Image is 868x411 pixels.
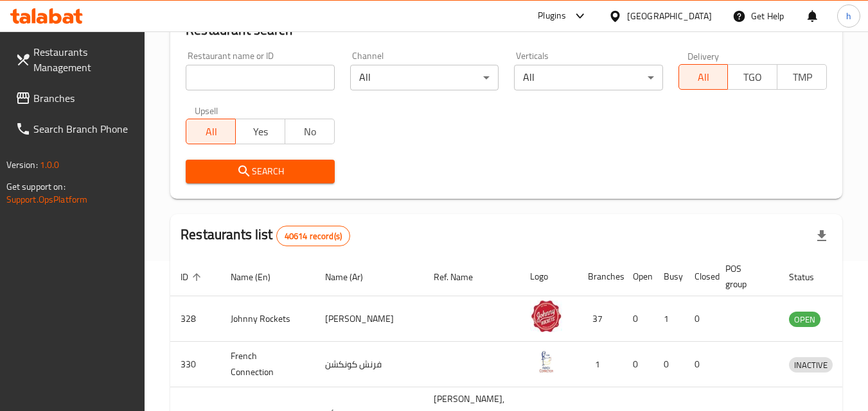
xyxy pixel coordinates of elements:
[186,65,334,90] input: Search for restaurant name or ID..
[725,261,763,292] span: POS group
[530,300,562,332] img: Johnny Rockets
[195,106,218,115] label: Upsell
[783,68,822,87] span: TMP
[191,122,231,141] span: All
[684,342,715,387] td: 0
[170,296,220,342] td: 328
[290,122,330,141] span: No
[846,9,851,23] span: h
[687,51,720,60] label: Delivery
[578,296,623,342] td: 37
[186,160,334,183] button: Search
[578,257,623,296] th: Branches
[325,269,380,285] span: Name (Ar)
[5,83,145,113] a: Branches
[789,269,831,285] span: Status
[578,342,623,387] td: 1
[277,230,350,242] span: 40614 record(s)
[623,257,653,296] th: Open
[33,44,135,75] span: Restaurants Management
[181,269,205,285] span: ID
[285,119,335,144] button: No
[789,312,820,327] span: OPEN
[170,342,220,387] td: 330
[315,296,423,342] td: [PERSON_NAME]
[434,269,490,285] span: Ref. Name
[806,221,837,251] div: Export file
[220,342,315,387] td: French Connection
[684,257,715,296] th: Closed
[181,225,350,246] h2: Restaurants list
[33,90,135,106] span: Branches
[276,226,350,246] div: Total records count
[653,257,684,296] th: Busy
[684,296,715,342] td: 0
[733,68,772,87] span: TGO
[530,346,562,378] img: French Connection
[6,178,66,195] span: Get support on:
[678,64,729,90] button: All
[684,68,723,87] span: All
[241,122,280,141] span: Yes
[196,164,324,180] span: Search
[520,257,578,296] th: Logo
[789,357,833,373] div: INACTIVE
[235,119,285,144] button: Yes
[538,8,566,24] div: Plugins
[6,156,38,173] span: Version:
[186,21,827,40] h2: Restaurant search
[623,342,653,387] td: 0
[514,65,662,90] div: All
[220,296,315,342] td: Johnny Rockets
[727,64,777,90] button: TGO
[33,121,135,137] span: Search Branch Phone
[315,342,423,387] td: فرنش كونكشن
[789,358,833,373] span: INACTIVE
[5,113,145,144] a: Search Branch Phone
[186,119,236,144] button: All
[653,342,684,387] td: 0
[40,156,60,173] span: 1.0.0
[627,9,712,23] div: [GEOGRAPHIC_DATA]
[231,269,287,285] span: Name (En)
[789,312,820,327] div: OPEN
[6,191,88,208] a: Support.OpsPlatform
[5,37,145,83] a: Restaurants Management
[350,65,499,90] div: All
[777,64,827,90] button: TMP
[623,296,653,342] td: 0
[653,296,684,342] td: 1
